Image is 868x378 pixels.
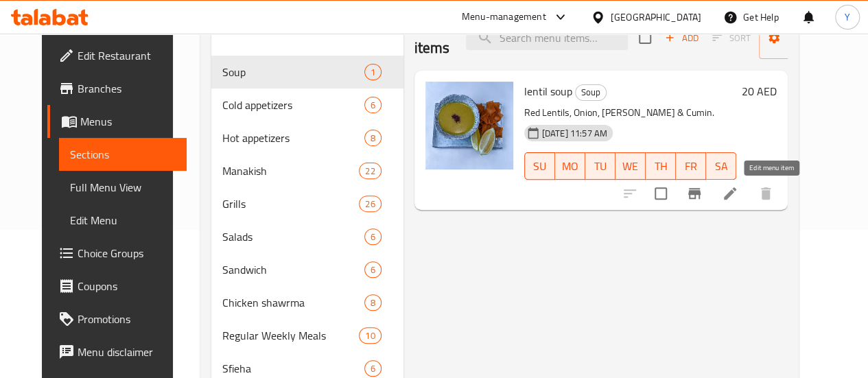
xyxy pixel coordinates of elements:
[359,196,381,212] div: items
[555,152,585,180] button: MO
[59,171,187,204] a: Full Menu View
[770,21,840,55] span: Manage items
[524,104,736,121] p: Red Lentils, Onion, [PERSON_NAME] & Cumin.
[365,296,381,309] span: 8
[414,17,450,58] h2: Menu items
[749,177,782,210] button: delete
[78,80,176,97] span: Branches
[78,47,176,64] span: Edit Restaurant
[742,82,777,101] h6: 20 AED
[222,228,364,245] span: Salads
[524,152,555,180] button: SU
[365,362,381,375] span: 6
[59,204,187,237] a: Edit Menu
[712,156,731,176] span: SA
[222,360,364,377] span: Sfieha
[47,237,187,270] a: Choice Groups
[359,327,381,344] div: items
[47,39,187,72] a: Edit Restaurant
[364,97,382,113] div: items
[365,231,381,244] span: 6
[530,156,550,176] span: SU
[759,16,851,59] button: Manage items
[47,335,187,368] a: Menu disclaimer
[222,294,364,311] span: Chicken shawrma
[676,152,706,180] button: FR
[222,97,364,113] span: Cold appetizers
[466,26,628,50] input: search
[678,177,711,210] button: Branch-specific-item
[211,319,403,352] div: Regular Weekly Meals10
[217,17,307,38] h2: Menu sections
[360,165,380,178] span: 22
[646,152,676,180] button: TH
[359,163,381,179] div: items
[561,156,580,176] span: MO
[364,360,382,377] div: items
[47,270,187,303] a: Coupons
[575,84,607,101] div: Soup
[364,294,382,311] div: items
[360,198,380,211] span: 26
[703,27,759,49] span: Select section first
[631,23,659,52] span: Select section
[222,327,360,344] span: Regular Weekly Meals
[365,263,381,276] span: 6
[70,179,176,196] span: Full Menu View
[211,121,403,154] div: Hot appetizers8
[462,9,546,25] div: Menu-management
[211,253,403,286] div: Sandwich6
[365,132,381,145] span: 8
[611,10,701,25] div: [GEOGRAPHIC_DATA]
[364,261,382,278] div: items
[222,196,360,212] span: Grills
[222,64,364,80] span: Soup
[78,311,176,327] span: Promotions
[222,163,360,179] span: Manakish
[211,56,403,88] div: Soup1
[80,113,176,130] span: Menus
[425,82,513,169] img: lentil soup
[621,156,640,176] span: WE
[211,154,403,187] div: Manakish22
[70,146,176,163] span: Sections
[663,30,700,46] span: Add
[211,187,403,220] div: Grills26
[211,88,403,121] div: Cold appetizers6
[365,66,381,79] span: 1
[364,64,382,80] div: items
[222,261,364,278] span: Sandwich
[360,329,380,342] span: 10
[615,152,646,180] button: WE
[78,245,176,261] span: Choice Groups
[222,130,364,146] span: Hot appetizers
[706,152,736,180] button: SA
[576,84,606,100] span: Soup
[585,152,615,180] button: TU
[78,344,176,360] span: Menu disclaimer
[211,286,403,319] div: Chicken shawrma8
[211,220,403,253] div: Salads6
[47,105,187,138] a: Menus
[47,303,187,335] a: Promotions
[59,138,187,171] a: Sections
[47,72,187,105] a: Branches
[659,27,703,49] button: Add
[524,81,572,102] span: lentil soup
[651,156,670,176] span: TH
[70,212,176,228] span: Edit Menu
[364,228,382,245] div: items
[78,278,176,294] span: Coupons
[845,10,850,25] span: Y
[659,27,703,49] span: Add item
